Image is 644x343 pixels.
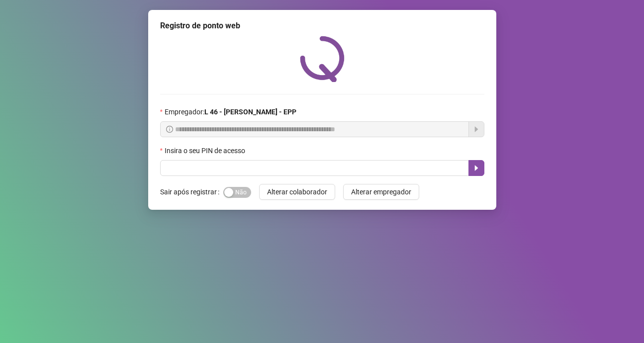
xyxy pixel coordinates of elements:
img: QRPoint [300,36,345,82]
strong: L 46 - [PERSON_NAME] - EPP [204,108,296,116]
label: Insira o seu PIN de acesso [160,145,252,156]
span: Alterar colaborador [267,186,327,197]
span: info-circle [166,126,173,133]
div: Registro de ponto web [160,20,484,32]
span: caret-right [472,164,480,172]
button: Alterar colaborador [259,184,335,200]
span: Empregador : [165,106,296,117]
button: Alterar empregador [343,184,419,200]
label: Sair após registrar [160,184,223,200]
span: Alterar empregador [351,186,411,197]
